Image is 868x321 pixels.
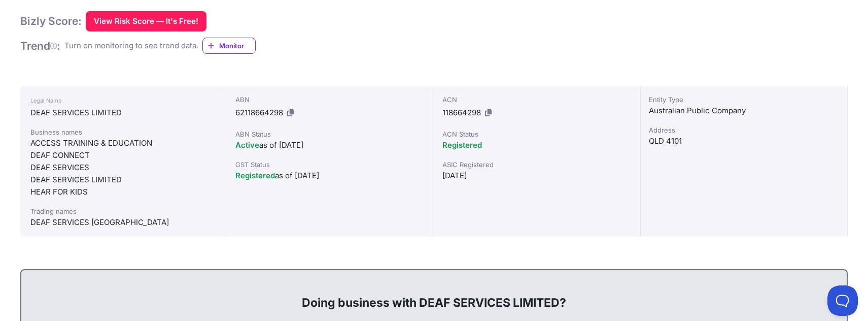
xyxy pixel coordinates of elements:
div: Turn on monitoring to see trend data. [64,40,198,52]
div: Trading names [30,206,217,216]
iframe: Toggle Customer Support [827,285,858,316]
div: ABN [235,94,426,105]
div: Doing business with DEAF SERVICES LIMITED? [31,278,837,311]
h1: Bizly Score: [20,14,82,28]
h1: Trend : [20,39,60,53]
div: Business names [30,127,217,137]
div: Legal Name [30,94,217,107]
div: Australian Public Company [649,105,839,117]
div: GST Status [235,159,426,170]
div: QLD 4101 [649,135,839,147]
div: HEAR FOR KIDS [30,186,217,198]
span: Registered [442,140,482,150]
div: DEAF SERVICES LIMITED [30,107,217,119]
span: 118664298 [442,108,481,117]
button: View Risk Score — It's Free! [86,11,206,31]
div: ACCESS TRAINING & EDUCATION [30,137,217,149]
div: ACN [442,94,633,105]
div: [DATE] [442,170,633,182]
span: Registered [235,171,275,180]
span: Monitor [219,41,255,51]
div: DEAF SERVICES [GEOGRAPHIC_DATA] [30,216,217,229]
div: ASIC Registered [442,159,633,170]
div: as of [DATE] [235,170,426,182]
span: 62118664298 [235,108,283,117]
div: as of [DATE] [235,139,426,151]
span: Active [235,140,259,150]
a: Monitor [202,38,256,54]
div: Address [649,125,839,135]
div: DEAF SERVICES LIMITED [30,174,217,186]
div: ACN Status [442,129,633,139]
div: Entity Type [649,94,839,105]
div: ABN Status [235,129,426,139]
div: DEAF CONNECT [30,149,217,162]
div: DEAF SERVICES [30,162,217,174]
